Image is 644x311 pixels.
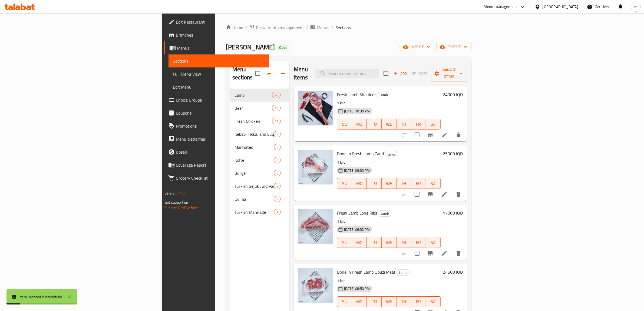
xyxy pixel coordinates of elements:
span: Select to update [411,129,423,141]
span: Fresh Lamb Shoulder [337,90,376,99]
img: Bone In Fresh Lamb Zand [298,150,333,184]
button: WE [382,178,397,189]
div: items [272,105,281,111]
div: Menu-management [484,4,517,10]
button: FR [411,296,426,307]
div: items [272,118,281,124]
p: 1 kilo [337,159,441,166]
span: [DATE] 06:50 PM [342,286,372,291]
div: Lamb [378,210,391,217]
span: MO [354,120,365,128]
a: Promotions [164,119,269,132]
button: FR [411,237,426,248]
div: Beef18 [230,102,289,115]
span: Select section [380,68,392,79]
button: TU [367,237,382,248]
button: SU [337,178,352,189]
div: Turkish Marinade1 [230,206,289,219]
span: Edit Menu [173,84,265,90]
span: Choice Groups [176,97,265,103]
button: import [400,42,434,52]
div: items [274,157,281,163]
button: MO [352,178,367,189]
span: Sort sections [263,67,276,80]
span: WE [384,120,394,128]
a: Sections [169,54,269,67]
span: Beef [235,105,272,111]
span: Kofte [235,157,274,163]
span: Burger [235,170,274,176]
span: FR [413,239,424,247]
div: Open [277,44,289,51]
span: 20 [272,93,280,98]
span: 11 [272,119,280,124]
button: export [437,42,471,52]
span: 2 [274,184,280,189]
span: Marinated [235,144,274,150]
button: SU [337,119,352,129]
button: TU [367,296,382,307]
span: Menus [317,24,329,31]
a: Choice Groups [164,93,269,106]
span: SU [339,298,350,306]
span: Fresh Chicken [235,118,272,124]
button: Add [392,69,409,78]
button: delete [452,128,465,141]
span: Branches [176,32,265,38]
div: Dolma4 [230,193,289,206]
div: [GEOGRAPHIC_DATA] [543,4,578,10]
div: Turkish Marinade [235,209,274,215]
button: TH [397,296,411,307]
span: Dolma [235,196,274,202]
span: TU [369,298,379,306]
span: TH [399,239,409,247]
span: Turkish Sejuk And Pastirma [235,183,274,189]
span: TH [399,180,409,187]
span: [DATE] 06:32 PM [342,227,372,232]
span: Sections [173,58,265,64]
span: Lamb [377,92,390,98]
button: MO [352,237,367,248]
span: Open [277,45,289,50]
span: 1.0.0 [179,190,187,197]
a: Coupons [164,106,269,119]
span: 18 [272,106,280,111]
a: Menus [310,24,329,31]
span: FR [413,298,424,306]
span: FR [413,120,424,128]
span: Select section first [409,69,431,78]
span: Lamb [385,151,398,157]
h6: 25000 IQD [443,150,463,157]
div: items [274,170,281,176]
button: SA [426,296,441,307]
button: TH [397,178,411,189]
div: Lamb [397,269,410,276]
a: Upsell [164,145,269,158]
span: 3 [274,171,280,176]
button: TH [397,237,411,248]
span: SA [428,120,439,128]
span: WE [384,239,394,247]
div: Fresh Chicken11 [230,115,289,128]
span: TU [369,239,379,247]
div: Burger3 [230,167,289,180]
span: Add item [392,69,409,78]
span: Kebab, Tikka, and Luqum [235,131,274,137]
span: Upsell [176,149,265,155]
span: Full Menu View [173,71,265,77]
p: 1 kilo [337,277,441,284]
span: m [634,4,638,10]
img: Fresh Lamb Long Ribs [298,209,333,244]
span: 7 [274,132,280,137]
span: 1 [274,210,280,215]
a: Edit menu item [441,250,448,257]
div: Kofte4 [230,154,289,167]
span: [DATE] 10:30 PM [342,109,372,114]
span: Get support on: [164,199,189,206]
span: Bone In Fresh Lamb Qouzi Meat [337,268,395,276]
span: TU [369,180,379,187]
div: Lamb20 [230,89,289,102]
